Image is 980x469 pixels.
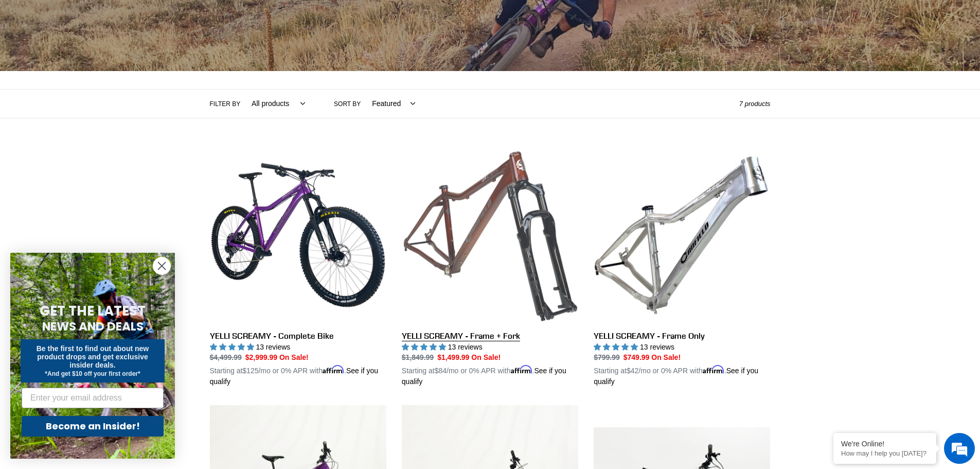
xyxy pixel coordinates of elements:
input: Enter your email address [22,388,164,408]
span: 7 products [739,100,771,108]
span: *And get $10 off your first order* [45,370,140,377]
button: Close dialog [153,257,171,275]
span: GET THE LATEST [40,302,146,320]
div: We're Online! [841,440,929,448]
label: Sort by [334,99,361,109]
button: Become an Insider! [22,416,164,437]
label: Filter by [210,99,241,109]
span: NEWS AND DEALS [42,318,144,335]
p: How may I help you today? [841,449,929,457]
span: Be the first to find out about new product drops and get exclusive insider deals. [37,344,149,369]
